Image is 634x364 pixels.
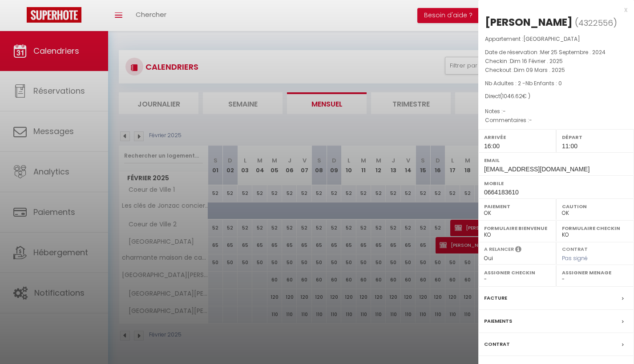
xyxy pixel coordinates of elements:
[484,268,550,277] label: Assigner Checkin
[562,224,628,233] label: Formulaire Checkin
[500,92,530,100] span: ( € )
[484,166,590,173] span: [EMAIL_ADDRESS][DOMAIN_NAME]
[484,133,550,142] label: Arrivée
[514,66,565,74] span: Dim 09 Mars . 2025
[485,57,627,66] p: Checkin :
[485,66,627,75] p: Checkout :
[484,189,519,196] span: 0664183610
[503,107,506,115] span: -
[484,142,500,150] span: 16:00
[502,92,522,100] span: 1046.62
[562,202,628,211] label: Caution
[484,156,628,165] label: Email
[523,35,580,43] span: [GEOGRAPHIC_DATA]
[575,16,617,29] span: ( )
[485,35,627,44] p: Appartement :
[484,202,550,211] label: Paiement
[484,340,510,349] label: Contrat
[485,92,627,101] div: Direct
[510,57,563,65] span: Dim 16 Février . 2025
[485,116,627,125] p: Commentaires :
[478,4,627,15] div: x
[562,268,628,277] label: Assigner Menage
[484,179,628,188] label: Mobile
[484,224,550,233] label: Formulaire Bienvenue
[562,245,588,251] label: Contrat
[484,317,512,326] label: Paiements
[484,245,514,253] label: A relancer
[578,17,613,28] span: 4322556
[562,142,577,150] span: 11:00
[562,133,628,142] label: Départ
[525,79,562,87] span: Nb Enfants : 0
[485,15,573,29] div: [PERSON_NAME]
[515,245,521,255] i: Sélectionner OUI si vous souhaiter envoyer les séquences de messages post-checkout
[529,116,532,124] span: -
[485,107,627,116] p: Notes :
[485,79,562,87] span: Nb Adultes : 2 -
[485,48,627,57] p: Date de réservation :
[540,48,606,56] span: Mer 25 Septembre . 2024
[562,254,588,262] span: Pas signé
[484,293,507,303] label: Facture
